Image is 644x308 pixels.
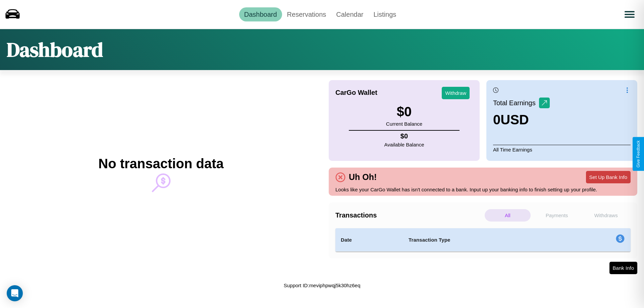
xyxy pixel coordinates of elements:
[384,132,424,140] h4: $ 0
[636,140,641,168] div: Give Feedback
[386,104,422,119] h3: $ 0
[442,87,470,99] button: Withdraw
[284,281,360,290] p: Support ID: meviphpwqj5k30hz6eq
[335,211,483,219] h4: Transactions
[282,7,331,21] a: Reservations
[345,172,380,182] h4: Uh Oh!
[98,156,223,171] h2: No transaction data
[493,97,539,109] p: Total Earnings
[368,7,401,21] a: Listings
[331,7,368,21] a: Calendar
[485,209,531,222] p: All
[239,7,282,21] a: Dashboard
[620,5,639,24] button: Open menu
[335,228,631,252] table: simple table
[7,36,103,63] h1: Dashboard
[534,209,580,222] p: Payments
[583,209,629,222] p: Withdraws
[7,285,23,301] div: Open Intercom Messenger
[493,145,631,154] p: All Time Earnings
[493,112,550,127] h3: 0 USD
[341,236,398,244] h4: Date
[335,185,631,194] p: Looks like your CarGo Wallet has isn't connected to a bank. Input up your banking info to finish ...
[609,262,637,274] button: Bank Info
[384,140,424,149] p: Available Balance
[409,236,561,244] h4: Transaction Type
[386,119,422,128] p: Current Balance
[335,89,377,97] h4: CarGo Wallet
[586,171,631,183] button: Set Up Bank Info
